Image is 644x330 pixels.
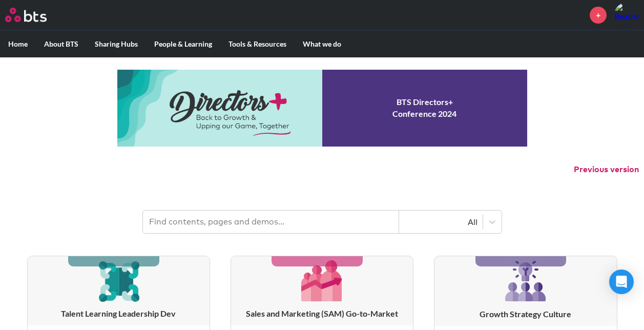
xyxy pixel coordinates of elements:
[231,308,413,319] h3: Sales and Marketing (SAM) Go-to-Market
[220,31,295,57] label: Tools & Resources
[590,7,607,24] a: +
[94,256,143,305] img: [object Object]
[5,8,47,22] img: BTS Logo
[117,70,527,147] a: Conference 2024
[614,3,639,27] img: Beatriz Marsili
[295,31,349,57] label: What we do
[143,211,399,233] input: Find contents, pages and demos...
[404,216,477,228] div: All
[501,256,550,305] img: [object Object]
[609,270,634,294] div: Open Intercom Messenger
[36,31,87,57] label: About BTS
[614,3,639,27] a: Profile
[5,8,66,22] a: Go home
[434,308,616,320] h3: Growth Strategy Culture
[146,31,220,57] label: People & Learning
[298,256,346,305] img: [object Object]
[87,31,146,57] label: Sharing Hubs
[574,164,639,175] button: Previous version
[28,308,210,319] h3: Talent Learning Leadership Dev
